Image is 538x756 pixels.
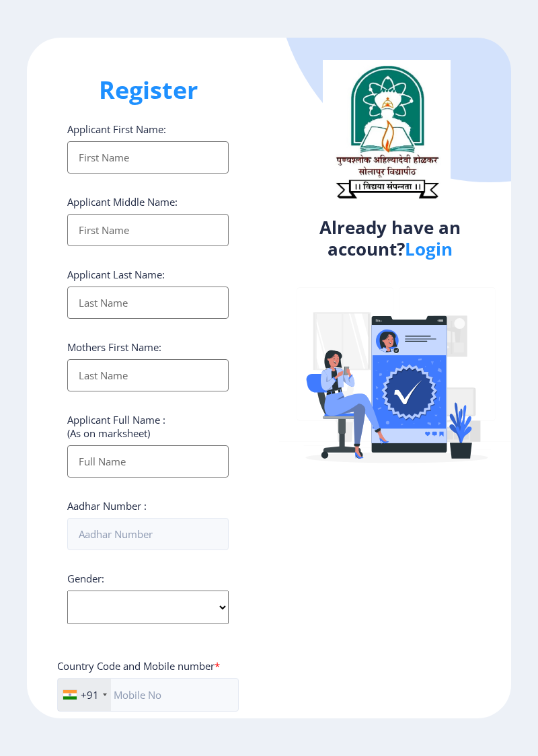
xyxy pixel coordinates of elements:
[67,340,161,354] label: Mothers First Name:
[67,122,166,136] label: Applicant First Name:
[67,74,229,106] h1: Register
[57,659,220,673] label: Country Code and Mobile number
[67,287,229,319] input: Last Name
[67,572,104,585] label: Gender:
[67,445,229,478] input: Full Name
[67,195,178,209] label: Applicant Middle Name:
[67,141,229,174] input: First Name
[67,499,147,513] label: Aadhar Number :
[67,214,229,246] input: First Name
[57,678,239,712] input: Mobile No
[405,237,453,261] a: Login
[279,217,501,260] h4: Already have an account?
[58,679,111,711] div: India (भारत): +91
[67,268,165,281] label: Applicant Last Name:
[67,413,165,440] label: Applicant Full Name : (As on marksheet)
[323,60,451,204] img: logo
[67,518,229,550] input: Aadhar Number
[67,359,229,391] input: Last Name
[81,688,99,702] div: +91
[279,262,514,497] img: Verified-rafiki.svg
